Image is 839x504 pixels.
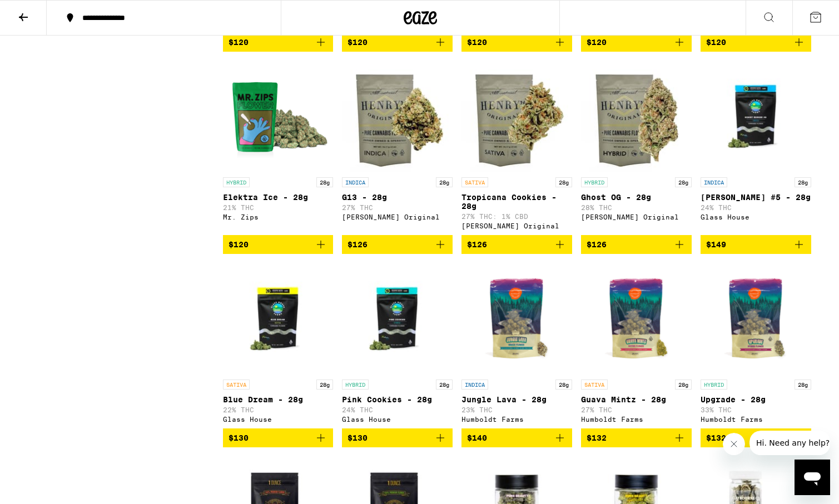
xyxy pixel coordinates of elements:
p: SATIVA [581,380,608,390]
button: Add to bag [461,428,572,447]
p: 28g [316,177,333,187]
p: 22% THC [223,406,334,413]
iframe: Button to launch messaging window [795,460,830,495]
div: Glass House [223,416,334,423]
img: Glass House - Donny Burger #5 - 28g [701,61,811,172]
span: $126 [467,240,487,249]
span: $140 [467,433,487,442]
iframe: Message from company [749,431,830,455]
span: $120 [706,38,726,47]
span: $130 [347,433,368,442]
div: [PERSON_NAME] Original [342,213,453,221]
div: Humboldt Farms [581,416,692,423]
a: Open page for Elektra Ice - 28g from Mr. Zips [223,61,334,235]
p: Pink Cookies - 28g [342,395,453,404]
p: INDICA [342,177,369,187]
p: 24% THC [701,204,811,211]
p: Jungle Lava - 28g [461,395,572,404]
button: Add to bag [581,428,692,447]
p: Upgrade - 28g [701,395,811,404]
div: Glass House [342,416,453,423]
p: 28g [316,380,333,390]
p: 23% THC [461,406,572,413]
p: 33% THC [701,406,811,413]
img: Humboldt Farms - Upgrade - 28g [701,263,811,374]
div: [PERSON_NAME] Original [461,222,572,229]
p: HYBRID [223,177,250,187]
p: 27% THC [342,204,453,211]
p: G13 - 28g [342,193,453,202]
a: Open page for G13 - 28g from Henry's Original [342,61,453,235]
span: $120 [229,240,249,249]
button: Add to bag [342,428,453,447]
p: HYBRID [342,380,369,390]
p: SATIVA [461,177,488,187]
div: Humboldt Farms [461,416,572,423]
p: Ghost OG - 28g [581,193,692,202]
p: Guava Mintz - 28g [581,395,692,404]
p: 27% THC: 1% CBD [461,213,572,220]
p: 28g [555,177,572,187]
span: $130 [229,433,249,442]
span: $120 [587,38,607,47]
p: 28% THC [581,204,692,211]
p: 28g [675,177,692,187]
p: 21% THC [223,204,334,211]
span: $120 [347,38,368,47]
span: $149 [706,240,726,249]
button: Add to bag [461,33,572,52]
a: Open page for Ghost OG - 28g from Henry's Original [581,61,692,235]
p: INDICA [701,177,727,187]
a: Open page for Guava Mintz - 28g from Humboldt Farms [581,263,692,428]
button: Add to bag [342,33,453,52]
span: $132 [706,433,726,442]
span: $126 [587,240,607,249]
a: Open page for Tropicana Cookies - 28g from Henry's Original [461,61,572,235]
span: $120 [467,38,487,47]
a: Open page for Blue Dream - 28g from Glass House [223,263,334,428]
p: 28g [436,380,453,390]
img: Henry's Original - G13 - 28g [342,61,453,172]
p: 28g [795,380,811,390]
p: HYBRID [701,380,727,390]
button: Add to bag [701,428,811,447]
p: SATIVA [223,380,250,390]
p: Elektra Ice - 28g [223,193,334,202]
img: Humboldt Farms - Guava Mintz - 28g [581,263,692,374]
img: Glass House - Pink Cookies - 28g [342,263,453,374]
img: Henry's Original - Tropicana Cookies - 28g [461,61,572,172]
button: Add to bag [461,235,572,254]
p: INDICA [461,380,488,390]
p: HYBRID [581,177,608,187]
button: Add to bag [342,235,453,254]
button: Add to bag [581,33,692,52]
a: Open page for Donny Burger #5 - 28g from Glass House [701,61,811,235]
div: Mr. Zips [223,213,334,221]
img: Humboldt Farms - Jungle Lava - 28g [461,263,572,374]
p: 28g [436,177,453,187]
span: $126 [347,240,368,249]
p: Tropicana Cookies - 28g [461,193,572,211]
button: Add to bag [223,33,334,52]
a: Open page for Jungle Lava - 28g from Humboldt Farms [461,263,572,428]
button: Add to bag [581,235,692,254]
p: 28g [675,380,692,390]
button: Add to bag [223,235,334,254]
a: Open page for Upgrade - 28g from Humboldt Farms [701,263,811,428]
p: 24% THC [342,406,453,413]
img: Glass House - Blue Dream - 28g [223,263,334,374]
button: Add to bag [701,33,811,52]
div: Humboldt Farms [701,416,811,423]
p: 27% THC [581,406,692,413]
img: Henry's Original - Ghost OG - 28g [581,61,692,172]
span: $132 [587,433,607,442]
p: [PERSON_NAME] #5 - 28g [701,193,811,202]
button: Add to bag [701,235,811,254]
iframe: Close message [723,433,745,455]
span: $120 [229,38,249,47]
img: Mr. Zips - Elektra Ice - 28g [223,61,334,172]
a: Open page for Pink Cookies - 28g from Glass House [342,263,453,428]
p: 28g [795,177,811,187]
div: [PERSON_NAME] Original [581,213,692,221]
